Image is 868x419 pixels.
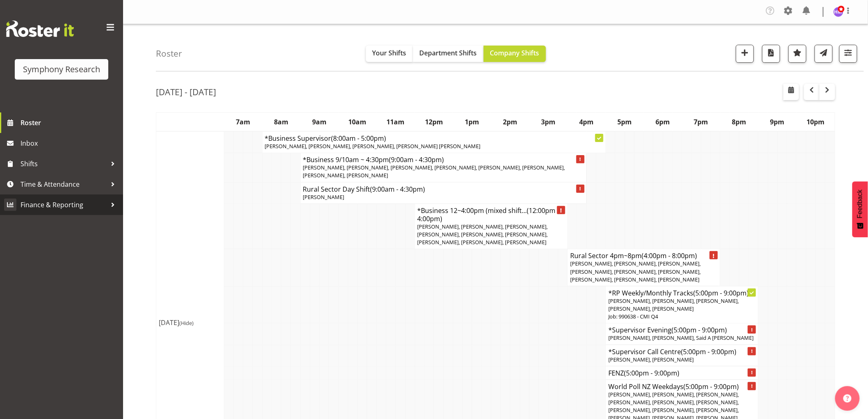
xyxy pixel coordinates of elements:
[642,251,697,260] span: (4:00pm - 8:00pm)
[265,134,603,142] h4: *Business Supervisor
[418,206,565,223] h4: *Business 12~4:00pm (mixed shift...
[23,63,100,76] div: Symphony Research
[370,185,425,194] span: (9:00am - 4:30pm)
[608,348,756,356] h4: *Supervisor Call Centre
[303,156,584,164] h4: *Business 9/10am ~ 4:30pm
[415,113,453,132] th: 12pm
[693,288,749,298] span: (5:00pm - 9:00pm)
[262,113,300,132] th: 8am
[179,319,194,327] span: (Hide)
[644,113,682,132] th: 6pm
[21,137,119,149] span: Inbox
[839,45,857,63] button: Filter Shifts
[338,113,377,132] th: 10am
[608,289,756,297] h4: *RP Weekly/Monthly Tracks
[797,113,835,132] th: 10pm
[608,369,756,377] h4: FENZ
[783,84,799,100] button: Select a specific date within the roster.
[21,199,107,211] span: Finance & Reporting
[852,181,868,237] button: Feedback - Show survey
[608,382,756,391] h4: World Poll NZ Weekdays
[331,134,386,143] span: (8:00am - 5:00pm)
[762,45,780,63] button: Download a PDF of the roster according to the set date range.
[570,260,701,283] span: [PERSON_NAME], [PERSON_NAME], [PERSON_NAME], [PERSON_NAME], [PERSON_NAME], [PERSON_NAME], [PERSON...
[720,113,758,132] th: 8pm
[815,45,833,63] button: Send a list of all shifts for the selected filtered period to all rostered employees.
[303,164,565,179] span: [PERSON_NAME], [PERSON_NAME], [PERSON_NAME], [PERSON_NAME], [PERSON_NAME], [PERSON_NAME], [PERSON...
[681,347,736,356] span: (5:00pm - 9:00pm)
[624,369,679,378] span: (5:00pm - 9:00pm)
[736,45,754,63] button: Add a new shift
[156,87,216,97] h2: [DATE] - [DATE]
[420,48,477,57] span: Department Shifts
[453,113,491,132] th: 1pm
[788,45,806,63] button: Highlight an important date within the roster.
[682,113,720,132] th: 7pm
[530,113,568,132] th: 3pm
[758,113,797,132] th: 9pm
[608,334,754,341] span: [PERSON_NAME], [PERSON_NAME], Said A [PERSON_NAME]
[303,185,584,193] h4: Rural Sector Day Shift
[21,117,119,129] span: Roster
[418,206,560,223] span: (12:00pm - 4:00pm)
[21,178,107,190] span: Time & Attendance
[608,297,739,312] span: [PERSON_NAME], [PERSON_NAME], [PERSON_NAME], [PERSON_NAME], [PERSON_NAME]
[683,382,739,391] span: (5:00pm - 9:00pm)
[834,7,843,17] img: hitesh-makan1261.jpg
[6,21,74,37] img: Rosterit website logo
[484,46,546,62] button: Company Shifts
[491,113,529,132] th: 2pm
[300,113,338,132] th: 9am
[857,190,864,218] span: Feedback
[608,313,756,321] p: Job: 990638 - CMI Q4
[366,46,413,62] button: Your Shifts
[265,142,481,150] span: [PERSON_NAME], [PERSON_NAME], [PERSON_NAME], [PERSON_NAME] [PERSON_NAME]
[372,48,407,57] span: Your Shifts
[389,155,444,164] span: (9:00am - 4:30pm)
[608,326,756,334] h4: *Supervisor Evening
[224,113,262,132] th: 7am
[413,46,484,62] button: Department Shifts
[490,48,539,57] span: Company Shifts
[377,113,415,132] th: 11am
[843,394,852,403] img: help-xxl-2.png
[570,252,717,260] h4: Rural Sector 4pm~8pm
[568,113,606,132] th: 4pm
[21,158,107,170] span: Shifts
[606,113,644,132] th: 5pm
[608,356,694,363] span: [PERSON_NAME], [PERSON_NAME]
[672,325,727,334] span: (5:00pm - 9:00pm)
[303,193,345,201] span: [PERSON_NAME]
[156,49,182,58] h4: Roster
[418,223,548,246] span: [PERSON_NAME], [PERSON_NAME], [PERSON_NAME], [PERSON_NAME], [PERSON_NAME], [PERSON_NAME], [PERSON...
